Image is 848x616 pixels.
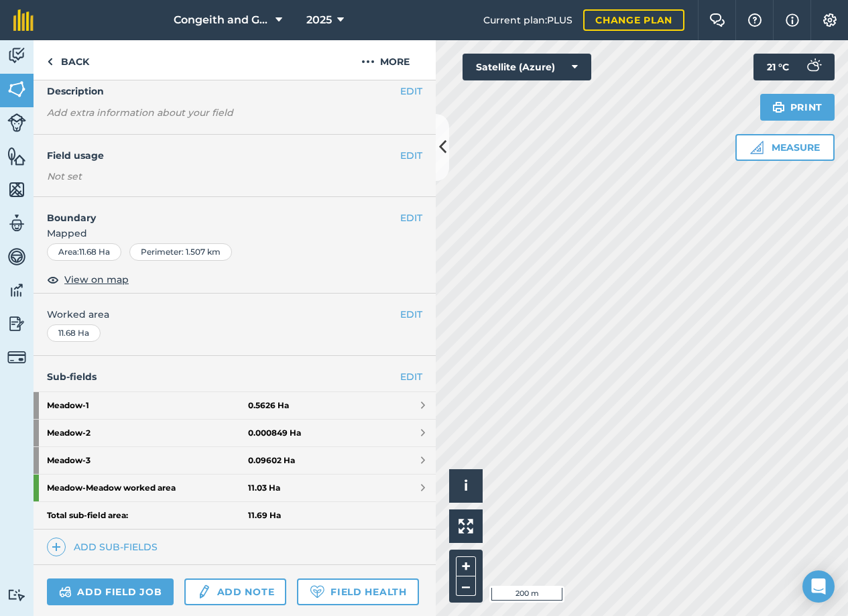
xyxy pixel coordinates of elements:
[47,84,422,99] h4: Description
[400,84,422,99] button: EDIT
[248,455,295,466] strong: 0.09602 Ha
[47,578,174,605] a: Add field job
[47,148,400,163] h4: Field usage
[772,99,785,115] img: svg+xml;base64,PHN2ZyB4bWxucz0iaHR0cDovL3d3dy53My5vcmcvMjAwMC9zdmciIHdpZHRoPSIxOSIgaGVpZ2h0PSIyNC...
[306,12,332,28] span: 2025
[7,79,26,99] img: svg+xml;base64,PHN2ZyB4bWxucz0iaHR0cDovL3d3dy53My5vcmcvMjAwMC9zdmciIHdpZHRoPSI1NiIgaGVpZ2h0PSI2MC...
[34,197,400,225] h4: Boundary
[47,54,53,70] img: svg+xml;base64,PHN2ZyB4bWxucz0iaHR0cDovL3d3dy53My5vcmcvMjAwMC9zdmciIHdpZHRoPSI5IiBoZWlnaHQ9IjI0Ii...
[7,247,26,267] img: svg+xml;base64,PD94bWwgdmVyc2lvbj0iMS4wIiBlbmNvZGluZz0idXRmLTgiPz4KPCEtLSBHZW5lcmF0b3I6IEFkb2JlIE...
[34,420,436,446] a: Meadow-20.000849 Ha
[7,113,26,132] img: svg+xml;base64,PD94bWwgdmVyc2lvbj0iMS4wIiBlbmNvZGluZz0idXRmLTgiPz4KPCEtLSBHZW5lcmF0b3I6IEFkb2JlIE...
[196,584,211,600] img: svg+xml;base64,PD94bWwgdmVyc2lvbj0iMS4wIiBlbmNvZGluZz0idXRmLTgiPz4KPCEtLSBHZW5lcmF0b3I6IEFkb2JlIE...
[248,400,289,411] strong: 0.5626 Ha
[34,226,436,241] span: Mapped
[802,570,835,603] div: Open Intercom Messenger
[184,578,286,605] a: Add note
[400,148,422,163] button: EDIT
[34,392,436,419] a: Meadow-10.5626 Ha
[456,576,476,596] button: –
[400,369,422,384] a: EDIT
[47,392,248,419] strong: Meadow - 1
[47,538,163,556] a: Add sub-fields
[361,54,375,70] img: svg+xml;base64,PHN2ZyB4bWxucz0iaHR0cDovL3d3dy53My5vcmcvMjAwMC9zdmciIHdpZHRoPSIyMCIgaGVpZ2h0PSIyNC...
[7,180,26,200] img: svg+xml;base64,PHN2ZyB4bWxucz0iaHR0cDovL3d3dy53My5vcmcvMjAwMC9zdmciIHdpZHRoPSI1NiIgaGVpZ2h0PSI2MC...
[34,40,103,80] a: Back
[767,54,789,80] span: 21 ° C
[47,510,248,521] strong: Total sub-field area:
[753,54,835,80] button: 21 °C
[47,475,248,501] strong: Meadow - Meadow worked area
[47,271,59,288] img: svg+xml;base64,PHN2ZyB4bWxucz0iaHR0cDovL3d3dy53My5vcmcvMjAwMC9zdmciIHdpZHRoPSIxOCIgaGVpZ2h0PSIyNC...
[34,369,436,384] h4: Sub-fields
[463,54,591,80] button: Satellite (Azure)
[7,280,26,300] img: svg+xml;base64,PD94bWwgdmVyc2lvbj0iMS4wIiBlbmNvZGluZz0idXRmLTgiPz4KPCEtLSBHZW5lcmF0b3I6IEFkb2JlIE...
[747,13,763,27] img: A question mark icon
[248,483,280,493] strong: 11.03 Ha
[760,94,835,121] button: Print
[34,447,436,474] a: Meadow-30.09602 Ha
[7,146,26,166] img: svg+xml;base64,PHN2ZyB4bWxucz0iaHR0cDovL3d3dy53My5vcmcvMjAwMC9zdmciIHdpZHRoPSI1NiIgaGVpZ2h0PSI2MC...
[64,272,129,287] span: View on map
[709,13,725,27] img: Two speech bubbles overlapping with the left bubble in the forefront
[174,12,270,28] span: Congeith and Glaisters
[47,420,248,446] strong: Meadow - 2
[34,475,436,501] a: Meadow-Meadow worked area11.03 Ha
[7,46,26,66] img: svg+xml;base64,PD94bWwgdmVyc2lvbj0iMS4wIiBlbmNvZGluZz0idXRmLTgiPz4KPCEtLSBHZW5lcmF0b3I6IEFkb2JlIE...
[47,447,248,474] strong: Meadow - 3
[47,271,129,288] button: View on map
[822,13,838,27] img: A cog icon
[52,539,61,555] img: svg+xml;base64,PHN2ZyB4bWxucz0iaHR0cDovL3d3dy53My5vcmcvMjAwMC9zdmciIHdpZHRoPSIxNCIgaGVpZ2h0PSIyNC...
[47,107,233,119] em: Add extra information about your field
[47,243,121,261] div: Area : 11.68 Ha
[7,213,26,233] img: svg+xml;base64,PD94bWwgdmVyc2lvbj0iMS4wIiBlbmNvZGluZz0idXRmLTgiPz4KPCEtLSBHZW5lcmF0b3I6IEFkb2JlIE...
[59,584,72,600] img: svg+xml;base64,PD94bWwgdmVyc2lvbj0iMS4wIiBlbmNvZGluZz0idXRmLTgiPz4KPCEtLSBHZW5lcmF0b3I6IEFkb2JlIE...
[297,578,418,605] a: Field Health
[129,243,232,261] div: Perimeter : 1.507 km
[456,556,476,576] button: +
[449,469,483,503] button: i
[800,54,827,80] img: svg+xml;base64,PD94bWwgdmVyc2lvbj0iMS4wIiBlbmNvZGluZz0idXRmLTgiPz4KPCEtLSBHZW5lcmF0b3I6IEFkb2JlIE...
[7,589,26,601] img: svg+xml;base64,PD94bWwgdmVyc2lvbj0iMS4wIiBlbmNvZGluZz0idXRmLTgiPz4KPCEtLSBHZW5lcmF0b3I6IEFkb2JlIE...
[47,307,422,322] span: Worked area
[464,477,468,494] span: i
[335,40,436,80] button: More
[7,314,26,334] img: svg+xml;base64,PD94bWwgdmVyc2lvbj0iMS4wIiBlbmNvZGluZz0idXRmLTgiPz4KPCEtLSBHZW5lcmF0b3I6IEFkb2JlIE...
[7,348,26,367] img: svg+xml;base64,PD94bWwgdmVyc2lvbj0iMS4wIiBlbmNvZGluZz0idXRmLTgiPz4KPCEtLSBHZW5lcmF0b3I6IEFkb2JlIE...
[400,307,422,322] button: EDIT
[459,519,473,534] img: Four arrows, one pointing top left, one top right, one bottom right and the last bottom left
[483,13,572,27] span: Current plan : PLUS
[13,9,34,31] img: fieldmargin Logo
[47,170,422,183] div: Not set
[248,510,281,521] strong: 11.69 Ha
[735,134,835,161] button: Measure
[47,324,101,342] div: 11.68 Ha
[248,428,301,438] strong: 0.000849 Ha
[786,12,799,28] img: svg+xml;base64,PHN2ZyB4bWxucz0iaHR0cDovL3d3dy53My5vcmcvMjAwMC9zdmciIHdpZHRoPSIxNyIgaGVpZ2h0PSIxNy...
[400,210,422,225] button: EDIT
[750,141,764,154] img: Ruler icon
[583,9,684,31] a: Change plan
